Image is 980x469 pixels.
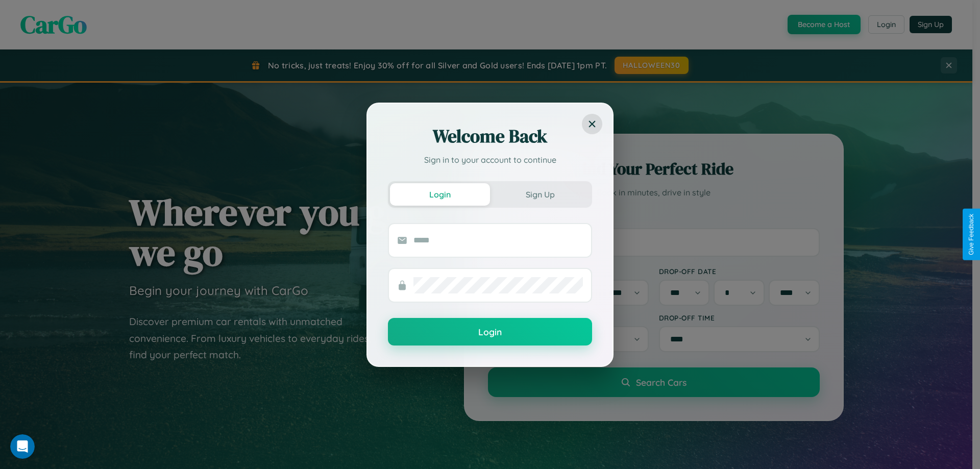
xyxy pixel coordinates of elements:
[390,183,490,206] button: Login
[388,318,592,345] button: Login
[968,214,975,255] div: Give Feedback
[388,124,592,149] h2: Welcome Back
[490,183,590,206] button: Sign Up
[10,434,35,459] iframe: Intercom live chat
[388,154,592,166] p: Sign in to your account to continue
